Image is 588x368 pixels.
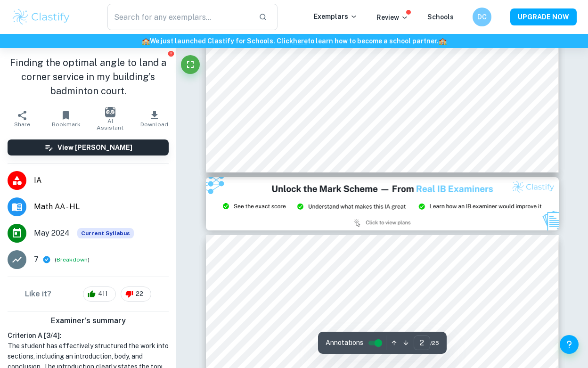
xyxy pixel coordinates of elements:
[44,106,89,132] button: Bookmark
[8,139,169,155] button: View [PERSON_NAME]
[8,56,169,98] h1: Finding the optimal angle to land a corner service in my building’s badminton court.
[473,8,491,26] button: DC
[376,12,408,23] p: Review
[121,286,151,302] div: 22
[11,8,71,26] img: Clastify logo
[131,289,148,299] span: 22
[167,50,174,57] button: Report issue
[77,228,134,238] span: Current Syllabus
[477,12,488,22] h6: DC
[142,37,150,45] span: 🏫
[77,228,134,238] div: This exemplar is based on the current syllabus. Feel free to refer to it for inspiration/ideas wh...
[107,4,251,30] input: Search for any exemplars...
[14,121,30,128] span: Share
[94,118,127,131] span: AI Assistant
[140,121,168,128] span: Download
[52,121,81,128] span: Bookmark
[430,339,439,347] span: / 25
[8,330,169,341] h6: Criterion A [ 3 / 4 ]:
[34,228,70,239] span: May 2024
[57,142,132,153] h6: View [PERSON_NAME]
[132,106,177,132] button: Download
[34,254,39,265] p: 7
[93,289,113,299] span: 411
[314,11,358,22] p: Exemplars
[326,338,363,348] span: Annotations
[510,8,577,25] button: UPGRADE NOW
[206,177,559,230] img: Ad
[2,36,586,46] h6: We just launched Clastify for Schools. Click to learn how to become a school partner.
[427,13,454,21] a: Schools
[560,335,579,354] button: Help and Feedback
[25,288,51,300] h6: Like it?
[439,37,447,45] span: 🏫
[55,255,90,264] span: ( )
[293,37,308,45] a: here
[34,175,169,186] span: IA
[88,106,132,132] button: AI Assistant
[181,55,200,74] button: Fullscreen
[34,201,169,213] span: Math AA - HL
[83,286,116,302] div: 411
[4,315,172,327] h6: Examiner's summary
[105,107,115,117] img: AI Assistant
[57,255,88,264] button: Breakdown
